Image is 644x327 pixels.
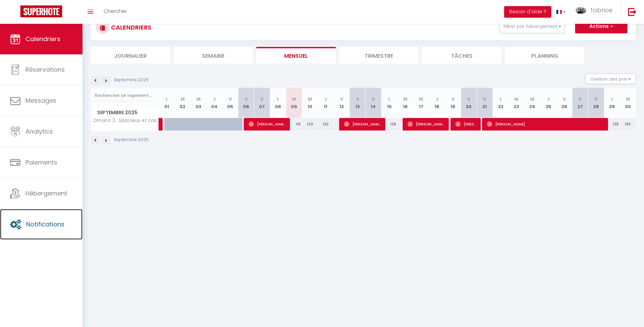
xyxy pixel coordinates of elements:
span: Ornano 2 · Spacieux et cosy avec parking [92,118,160,123]
th: 20 [461,88,477,118]
span: Analytics [25,127,53,136]
span: Hébergement [25,189,67,197]
th: 05 [222,88,238,118]
li: Semaine [173,47,253,64]
abbr: M [197,96,201,102]
img: logout [628,7,637,16]
span: [PERSON_NAME] [344,118,381,131]
abbr: V [563,96,566,102]
abbr: L [166,96,168,102]
li: Journalier [91,47,170,64]
button: Filtrer par hébergement [500,20,565,33]
div: 115 [286,118,302,131]
abbr: J [324,96,327,102]
abbr: J [213,96,216,102]
th: 09 [286,88,302,118]
abbr: J [547,96,550,102]
div: 132 [318,118,334,131]
th: 26 [556,88,572,118]
th: 21 [477,88,493,118]
abbr: M [530,96,534,102]
th: 02 [174,88,190,118]
li: Tâches [422,47,501,64]
abbr: L [277,96,279,102]
th: 25 [540,88,556,118]
th: 06 [238,88,254,118]
th: 08 [270,88,286,118]
abbr: M [626,96,630,102]
span: Notifications [26,220,65,228]
th: 18 [429,88,445,118]
span: [PERSON_NAME] [455,118,477,131]
abbr: D [372,96,375,102]
button: Gestion des prix [585,74,636,84]
span: Chercher [104,7,127,15]
abbr: D [594,96,598,102]
abbr: M [308,96,312,102]
abbr: M [292,96,296,102]
th: 14 [365,88,381,118]
span: Messages [25,96,56,105]
th: 15 [381,88,397,118]
th: 03 [190,88,206,118]
input: Rechercher un logement... [95,89,155,102]
th: 24 [525,88,540,118]
span: [PERSON_NAME] [487,118,604,131]
abbr: M [181,96,185,102]
abbr: L [388,96,390,102]
div: 123 [302,118,318,131]
abbr: J [436,96,438,102]
abbr: V [229,96,232,102]
th: 12 [334,88,350,118]
th: 23 [509,88,525,118]
button: Ouvrir le widget de chat LiveChat [5,3,26,23]
th: 11 [318,88,334,118]
abbr: D [483,96,486,102]
span: Réservations [25,65,65,74]
span: fabrice [590,6,612,14]
th: 27 [572,88,588,118]
th: 28 [588,88,604,118]
abbr: S [356,96,359,102]
button: Actions [575,20,627,33]
abbr: S [467,96,470,102]
button: Besoin d'aide ? [504,6,551,18]
div: 128 [381,118,397,131]
th: 22 [493,88,509,118]
th: 01 [159,88,175,118]
th: 17 [413,88,429,118]
li: Trimestre [339,47,419,64]
span: Septembre 2025 [91,108,159,118]
img: Super Booking [20,5,62,17]
img: ... [576,7,586,14]
abbr: M [403,96,407,102]
span: [PERSON_NAME] [407,118,445,131]
p: Septembre 2025 [114,137,149,143]
span: Calendriers [25,35,60,43]
th: 29 [604,88,620,118]
abbr: D [260,96,264,102]
h3: CALENDRIERS [109,20,151,35]
abbr: V [340,96,343,102]
li: Planning [505,47,584,64]
div: 130 [620,118,636,131]
abbr: S [245,96,248,102]
th: 19 [445,88,461,118]
th: 30 [620,88,636,118]
abbr: L [500,96,502,102]
th: 10 [302,88,318,118]
th: 13 [350,88,366,118]
span: Paiements [25,158,57,167]
span: [PERSON_NAME] [249,118,286,131]
th: 07 [254,88,270,118]
th: 04 [206,88,222,118]
li: Mensuel [256,47,336,64]
div: 135 [604,118,620,131]
abbr: L [611,96,613,102]
abbr: M [514,96,518,102]
abbr: S [578,96,582,102]
abbr: V [452,96,455,102]
p: Septembre 2025 [114,77,149,83]
abbr: M [419,96,423,102]
th: 16 [397,88,413,118]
